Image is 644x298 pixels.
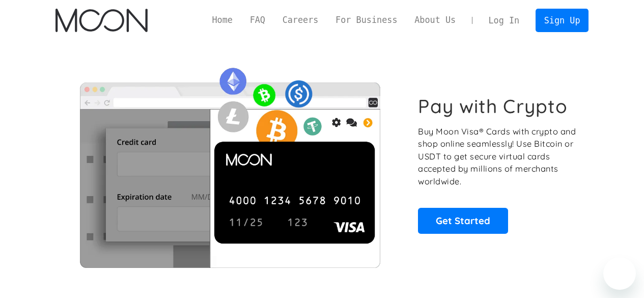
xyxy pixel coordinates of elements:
a: Home [204,14,241,26]
h1: Pay with Crypto [418,95,568,118]
a: FAQ [241,14,274,26]
a: Sign Up [536,9,589,32]
a: home [55,9,148,32]
p: Buy Moon Visa® Cards with crypto and shop online seamlessly! Use Bitcoin or USDT to get secure vi... [418,125,577,188]
a: For Business [327,14,406,26]
img: Moon Logo [55,9,148,32]
iframe: Botón para iniciar la ventana de mensajería [603,257,636,290]
a: Careers [274,14,327,26]
a: About Us [406,14,464,26]
img: Moon Cards let you spend your crypto anywhere Visa is accepted. [55,61,404,267]
a: Log In [480,9,528,32]
a: Get Started [418,208,508,233]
